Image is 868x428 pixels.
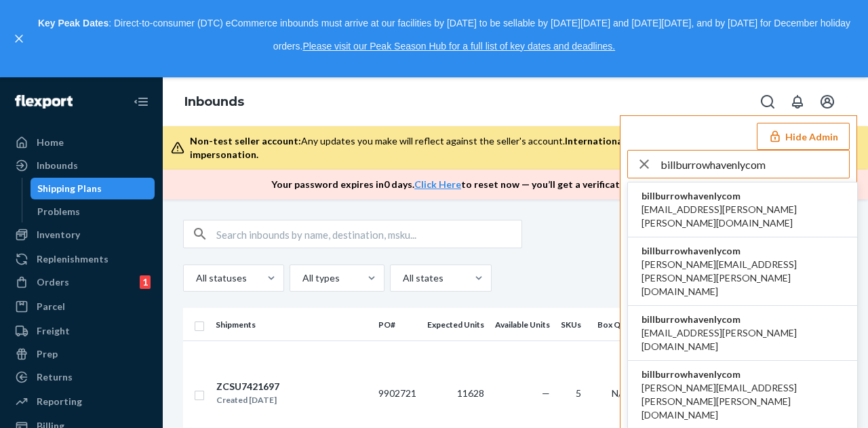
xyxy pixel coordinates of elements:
[301,271,302,285] input: All types
[660,151,849,178] input: Search or paste seller ID
[37,324,70,338] div: Freight
[37,159,78,172] div: Inbounds
[576,387,581,399] span: 5
[642,313,844,326] span: billburrowhavenlycom
[8,366,155,388] a: Returns
[37,395,82,408] div: Reporting
[8,343,155,365] a: Prep
[642,203,844,230] span: [EMAIL_ADDRESS][PERSON_NAME][PERSON_NAME][DOMAIN_NAME]
[271,178,746,191] p: Your password expires in 0 days . to reset now — you’ll get a verification email and be logged out.
[8,132,155,153] a: Home
[37,136,64,149] div: Home
[422,308,490,341] th: Expected Units
[642,368,844,381] span: billburrowhavenlycom
[12,32,26,45] button: close,
[31,201,155,222] a: Problems
[642,189,844,203] span: billburrowhavenlycom
[31,178,155,199] a: Shipping Plans
[8,155,155,176] a: Inbounds
[216,380,279,393] div: ZCSU7421697
[592,308,639,341] th: Box Qty
[127,88,155,115] button: Close Navigation
[37,252,108,266] div: Replenishments
[216,393,279,407] div: Created [DATE]
[784,88,811,115] button: Open notifications
[37,347,58,361] div: Prep
[757,123,850,150] button: Hide Admin
[642,244,844,258] span: billburrowhavenlycom
[8,248,155,270] a: Replenishments
[30,9,58,22] span: Chat
[373,308,422,341] th: PO#
[490,308,555,341] th: Available Units
[190,135,301,147] span: Non-test seller account:
[37,275,69,289] div: Orders
[210,308,373,341] th: Shipments
[302,41,615,52] a: Please visit our Peak Season Hub for a full list of key dates and deadlines.
[190,134,846,161] div: Any updates you make will reflect against the seller's account.
[457,387,484,399] span: 11628
[216,220,521,248] input: Search inbounds by name, destination, msku...
[642,381,844,422] span: [PERSON_NAME][EMAIL_ADDRESS][PERSON_NAME][PERSON_NAME][DOMAIN_NAME]
[612,387,628,399] span: N/A
[8,271,155,293] a: Orders1
[814,88,841,115] button: Open account menu
[642,326,844,353] span: [EMAIL_ADDRESS][PERSON_NAME][DOMAIN_NAME]
[37,205,80,218] div: Problems
[542,387,550,399] span: —
[15,95,73,109] img: Flexport logo
[8,296,155,317] a: Parcel
[37,370,73,384] div: Returns
[555,308,592,341] th: SKUs
[8,320,155,342] a: Freight
[8,391,155,412] a: Reporting
[8,224,155,246] a: Inventory
[642,258,844,298] span: [PERSON_NAME][EMAIL_ADDRESS][PERSON_NAME][PERSON_NAME][DOMAIN_NAME]
[401,271,403,285] input: All states
[195,271,196,285] input: All statuses
[754,88,781,115] button: Open Search Box
[174,83,255,122] ol: breadcrumbs
[37,228,80,241] div: Inventory
[140,275,151,289] div: 1
[184,94,244,109] a: Inbounds
[37,300,65,313] div: Parcel
[414,178,461,190] a: Click Here
[37,182,102,195] div: Shipping Plans
[33,12,856,58] p: : Direct-to-consumer (DTC) eCommerce inbounds must arrive at our facilities by [DATE] to be sella...
[38,18,108,28] strong: Key Peak Dates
